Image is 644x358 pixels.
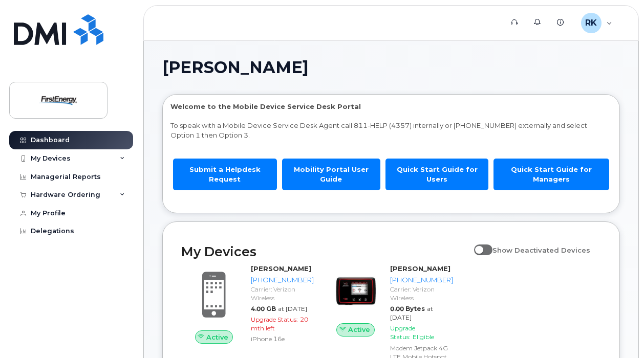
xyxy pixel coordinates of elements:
[348,325,370,334] span: Active
[492,246,590,254] span: Show Deactivated Devices
[390,305,425,312] span: 0.00 Bytes
[413,333,434,341] span: Eligible
[474,240,482,249] input: Show Deactivated Devices
[390,305,433,321] span: at [DATE]
[385,159,488,190] a: Quick Start Guide for Users
[333,269,377,313] img: image20231002-3703462-6vqpfc.jpeg
[162,60,309,75] span: [PERSON_NAME]
[493,159,609,190] a: Quick Start Guide for Managers
[206,332,228,342] span: Active
[390,285,453,302] div: Carrier: Verizon Wireless
[181,244,469,259] h2: My Devices
[390,264,450,273] strong: [PERSON_NAME]
[278,305,307,312] span: at [DATE]
[170,102,612,111] p: Welcome to the Mobile Device Service Desk Portal
[599,314,636,350] iframe: Messenger Launcher
[251,316,298,323] span: Upgrade Status:
[170,121,612,140] p: To speak with a Mobile Device Service Desk Agent call 811-HELP (4357) internally or [PHONE_NUMBER...
[173,159,277,190] a: Submit a Helpdesk Request
[251,275,314,285] div: [PHONE_NUMBER]
[251,334,314,343] div: iPhone 16e
[181,264,313,346] a: Active[PERSON_NAME][PHONE_NUMBER]Carrier: Verizon Wireless4.00 GBat [DATE]Upgrade Status:20 mth l...
[282,159,381,190] a: Mobility Portal User Guide
[251,264,311,273] strong: [PERSON_NAME]
[251,285,314,302] div: Carrier: Verizon Wireless
[390,324,415,341] span: Upgrade Status:
[390,275,453,285] div: [PHONE_NUMBER]
[251,316,308,332] span: 20 mth left
[251,305,276,312] span: 4.00 GB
